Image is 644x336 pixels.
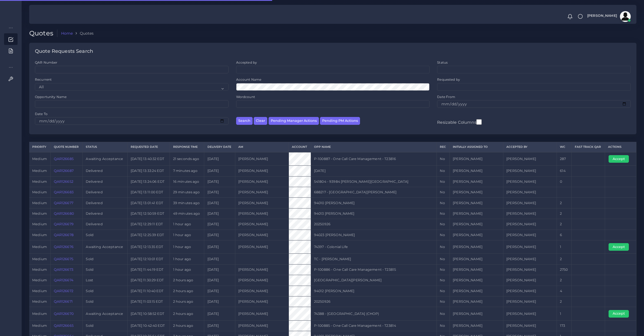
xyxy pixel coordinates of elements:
td: [PERSON_NAME] [235,166,289,176]
td: 1 hour ago [170,230,204,240]
td: 688217 - [GEOGRAPHIC_DATA][PERSON_NAME] [311,187,437,198]
label: Wordcount [236,94,255,99]
td: 39 minutes ago [170,198,204,208]
td: No [437,166,450,176]
td: [PERSON_NAME] [450,230,503,240]
td: Sold [83,230,128,240]
th: Actions [605,142,636,152]
td: [PERSON_NAME] [235,152,289,166]
td: Sold [83,286,128,296]
td: [DATE] [204,320,235,331]
a: Accept [609,156,633,161]
th: Quote Number [51,142,83,152]
label: Accepted by [236,60,257,65]
td: [PERSON_NAME] [235,296,289,307]
span: medium [32,245,47,249]
th: Response Time [170,142,204,152]
td: [PERSON_NAME] [235,198,289,208]
h4: Quote Requests Search [35,48,93,54]
td: [PERSON_NAME] [450,152,503,166]
td: Sold [83,296,128,307]
td: [PERSON_NAME] [450,296,503,307]
td: [PERSON_NAME] [235,176,289,187]
td: [DATE] [204,275,235,286]
label: Date To [35,112,48,116]
td: 1 [557,307,571,320]
td: [PERSON_NAME] [503,152,557,166]
td: [PERSON_NAME] [235,275,289,286]
label: Date From [437,94,455,99]
td: TC - [PERSON_NAME] [311,254,437,264]
td: P-100885 - One Call Care Management - T23814 [311,320,437,331]
button: Search [236,117,253,125]
td: 2 [557,198,571,208]
span: medium [32,169,47,173]
td: Awaiting Acceptance [83,152,128,166]
td: [DATE] [204,166,235,176]
a: QAR126676 [54,245,74,249]
td: [PERSON_NAME] [235,320,289,331]
td: [PERSON_NAME] [450,166,503,176]
span: medium [32,233,47,237]
td: 1 hour ago [170,219,204,230]
td: 74388 - [GEOGRAPHIC_DATA] (CHOP) [311,307,437,320]
td: [PERSON_NAME] [235,230,289,240]
td: 94023 [PERSON_NAME] [311,230,437,240]
label: Status [437,60,448,65]
td: [DATE] [204,230,235,240]
td: [DATE] 12:13:35 EDT [127,240,170,254]
a: QAR126674 [54,278,73,282]
a: QAR126652 [54,180,73,184]
li: Quotes [73,31,94,36]
td: 20250926 [311,219,437,230]
td: [DATE] [204,296,235,307]
th: Opp Name [311,142,437,152]
td: 94010 [PERSON_NAME] [311,198,437,208]
td: 94013 [PERSON_NAME] [311,208,437,219]
th: REC [437,142,450,152]
td: Awaiting Acceptance [83,307,128,320]
td: 541804 - 93984 [PERSON_NAME][GEOGRAPHIC_DATA] [311,176,437,187]
td: [DATE] 10:42:40 EDT [127,320,170,331]
span: medium [32,201,47,205]
td: Delivered [83,198,128,208]
th: Priority [29,142,51,152]
span: medium [32,211,47,216]
button: Pending PM Actions [320,117,360,125]
a: QAR126685 [54,157,74,161]
td: 1 hour ago [170,240,204,254]
th: Initially Assigned to [450,142,503,152]
td: No [437,320,450,331]
td: 74397 - Colonial Life [311,240,437,254]
td: [DATE] [204,240,235,254]
td: 49 minutes ago [170,208,204,219]
a: QAR126678 [54,233,74,237]
td: 2 [557,254,571,264]
td: Delivered [83,208,128,219]
a: Home [61,31,73,36]
button: Accept [609,155,629,163]
td: [PERSON_NAME] [235,307,289,320]
td: Delivered [83,187,128,198]
img: avatar [620,11,631,22]
td: [PERSON_NAME] [235,187,289,198]
a: QAR126665 [54,324,74,328]
td: P-100886 - One Call Care Management - T23815 [311,264,437,275]
a: QAR126673 [54,268,73,272]
td: 2750 [557,264,571,275]
td: 2 [557,296,571,307]
td: 4 [557,286,571,296]
td: Delivered [83,219,128,230]
td: [PERSON_NAME] [450,240,503,254]
td: [PERSON_NAME] [503,198,557,208]
th: Delivery Date [204,142,235,152]
td: 2 [557,219,571,230]
a: QAR126680 [54,211,74,216]
td: [DATE] [204,307,235,320]
td: [PERSON_NAME] [503,166,557,176]
td: No [437,219,450,230]
span: medium [32,268,47,272]
span: medium [32,222,47,226]
span: medium [32,257,47,261]
td: [PERSON_NAME] [450,286,503,296]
